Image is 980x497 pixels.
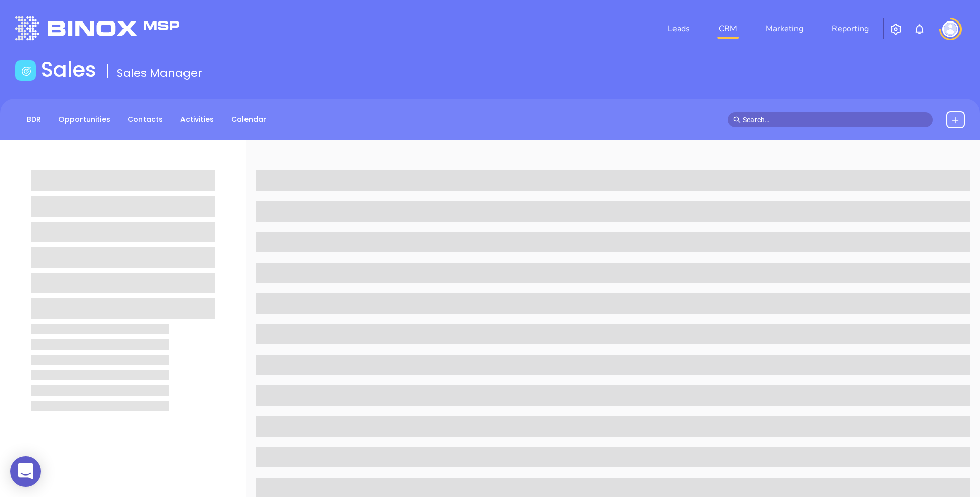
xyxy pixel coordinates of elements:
a: CRM [714,18,741,39]
span: Sales Manager [117,65,202,81]
h1: Sales [41,57,96,82]
a: Calendar [225,111,273,128]
img: iconNotification [913,23,926,35]
a: Contacts [121,111,169,128]
img: iconSetting [890,23,902,35]
img: logo [15,16,179,40]
a: Reporting [828,18,873,39]
img: user [942,21,958,37]
a: Activities [174,111,220,128]
a: Marketing [762,18,807,39]
input: Search… [743,114,927,125]
a: BDR [21,111,47,128]
span: search [733,116,741,123]
a: Opportunities [52,111,116,128]
a: Leads [664,18,694,39]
